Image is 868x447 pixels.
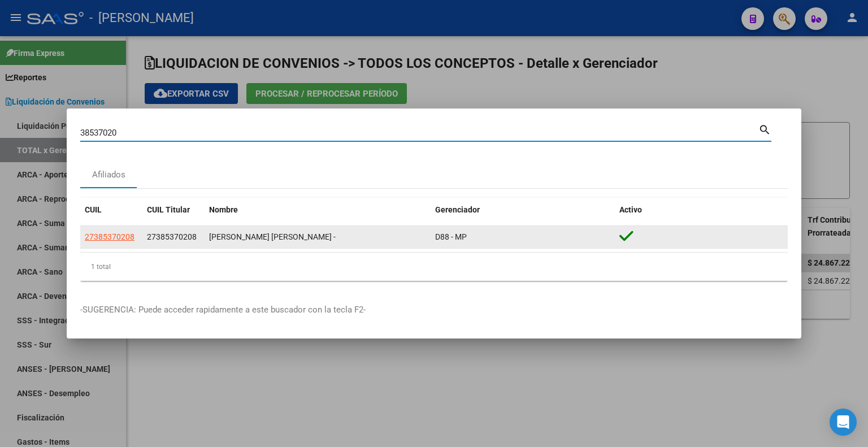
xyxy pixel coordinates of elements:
[80,303,788,316] p: -SUGERENCIA: Puede acceder rapidamente a este buscador con la tecla F2-
[85,205,102,214] span: CUIL
[209,205,238,214] span: Nombre
[147,232,197,241] span: 27385370208
[142,198,205,222] datatable-header-cell: CUIL Titular
[147,205,190,214] span: CUIL Titular
[85,232,134,241] span: 27385370208
[830,409,857,436] div: Open Intercom Messenger
[435,205,480,214] span: Gerenciador
[80,253,788,281] div: 1 total
[431,198,615,222] datatable-header-cell: Gerenciador
[80,198,142,222] datatable-header-cell: CUIL
[758,122,771,136] mat-icon: search
[615,198,788,222] datatable-header-cell: Activo
[92,168,125,181] div: Afiliados
[619,205,642,214] span: Activo
[435,232,467,241] span: D88 - MP
[205,198,431,222] datatable-header-cell: Nombre
[209,231,426,244] div: [PERSON_NAME] [PERSON_NAME] -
